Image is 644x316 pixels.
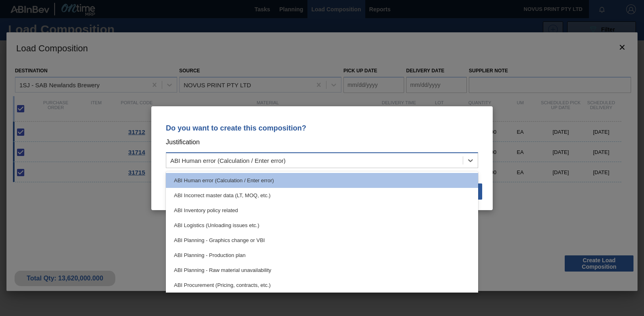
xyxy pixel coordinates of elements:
[166,263,478,278] div: ABI Planning - Raw material unavailability
[166,173,478,188] div: ABI Human error (Calculation / Enter error)
[166,203,478,218] div: ABI Inventory policy related
[170,157,286,164] div: ABI Human error (Calculation / Enter error)
[166,278,478,293] div: ABI Procurement (Pricing, contracts, etc.)
[166,218,478,233] div: ABI Logistics (Unloading issues etc.)
[166,248,478,263] div: ABI Planning - Production plan
[166,188,478,203] div: ABI Incorrect master data (LT, MOQ, etc.)
[166,137,478,147] p: Justification
[166,233,478,248] div: ABI Planning - Graphics change or VBI
[166,124,478,132] p: Do you want to create this composition?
